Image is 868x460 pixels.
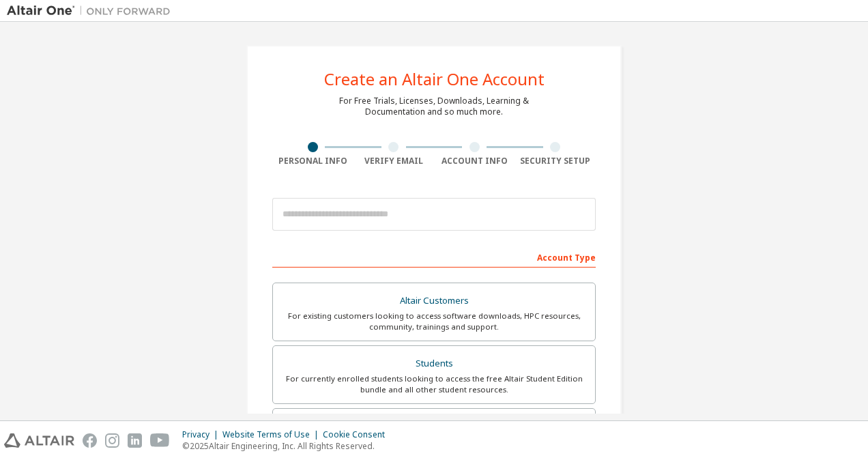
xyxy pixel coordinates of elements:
[339,96,529,117] div: For Free Trials, Licenses, Downloads, Learning & Documentation and so much more.
[105,433,119,448] img: instagram.svg
[323,429,393,440] div: Cookie Consent
[434,156,515,167] div: Account Info
[281,311,587,332] div: For existing customers looking to access software downloads, HPC resources, community, trainings ...
[128,433,142,448] img: linkedin.svg
[272,246,596,268] div: Account Type
[281,291,587,311] div: Altair Customers
[83,433,97,448] img: facebook.svg
[182,440,393,452] p: © 2025 Altair Engineering, Inc. All Rights Reserved.
[515,156,596,167] div: Security Setup
[281,354,587,373] div: Students
[182,429,222,440] div: Privacy
[7,4,177,18] img: Altair One
[272,156,353,167] div: Personal Info
[353,156,435,167] div: Verify Email
[281,373,587,395] div: For currently enrolled students looking to access the free Altair Student Edition bundle and all ...
[222,429,323,440] div: Website Terms of Use
[324,71,545,87] div: Create an Altair One Account
[4,433,74,448] img: altair_logo.svg
[150,433,170,448] img: youtube.svg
